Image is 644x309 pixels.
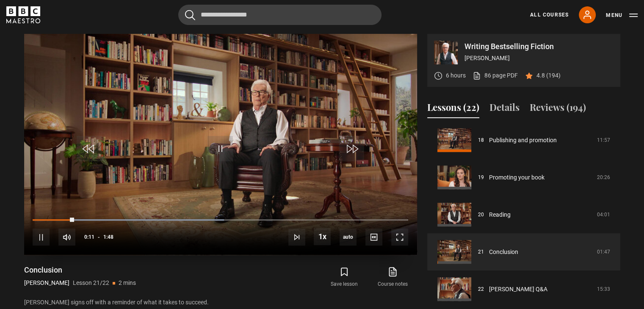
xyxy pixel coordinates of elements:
[24,34,417,255] video-js: Video Player
[530,11,569,19] a: All Courses
[391,229,408,246] button: Fullscreen
[606,11,638,19] button: Toggle navigation
[84,229,94,245] span: 0:11
[340,229,357,246] div: Current quality: 720p
[185,10,195,20] button: Submit the search query
[103,229,113,245] span: 1:48
[314,228,331,245] button: Playback Rate
[33,219,408,221] div: Progress Bar
[340,229,357,246] span: auto
[489,136,557,145] a: Publishing and promotion
[24,298,417,307] p: [PERSON_NAME] signs off with a reminder of what it takes to succeed.
[489,285,547,294] a: [PERSON_NAME] Q&A
[73,279,109,287] p: Lesson 21/22
[178,5,381,25] input: Search
[58,229,75,246] button: Mute
[473,71,518,80] a: 86 page PDF
[489,248,518,257] a: Conclusion
[98,234,100,240] span: -
[536,71,561,80] p: 4.8 (194)
[489,173,544,182] a: Promoting your book
[530,100,586,118] button: Reviews (194)
[489,210,511,219] a: Reading
[489,100,520,118] button: Details
[24,265,136,275] h1: Conclusion
[464,54,614,63] p: [PERSON_NAME]
[119,279,136,287] p: 2 mins
[365,229,382,246] button: Captions
[320,265,368,290] button: Save lesson
[24,279,69,287] p: [PERSON_NAME]
[368,265,417,290] a: Course notes
[33,229,50,246] button: Pause
[6,6,40,23] svg: BBC Maestro
[288,229,305,246] button: Next Lesson
[464,43,614,50] p: Writing Bestselling Fiction
[427,100,479,118] button: Lessons (22)
[446,71,466,80] p: 6 hours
